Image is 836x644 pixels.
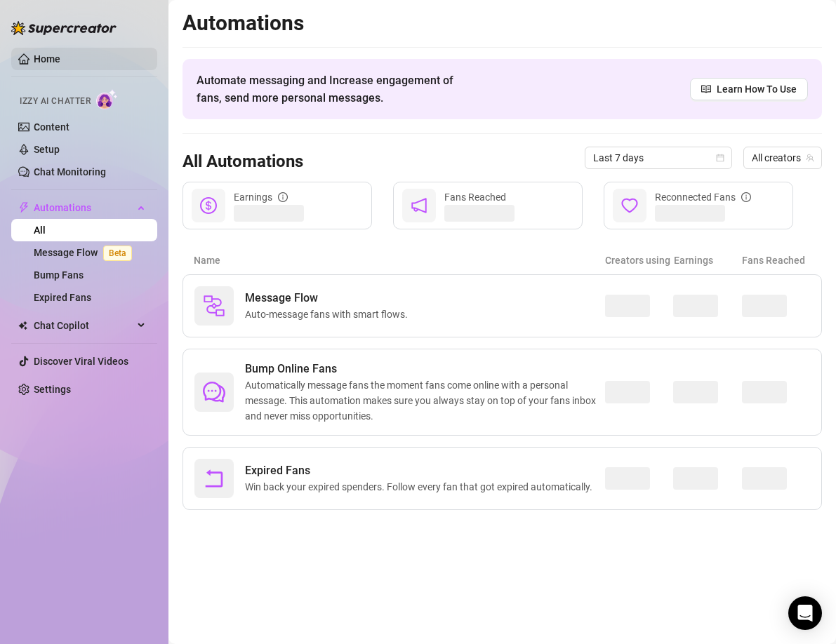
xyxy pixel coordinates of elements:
a: Message FlowBeta [34,247,138,258]
h2: Automations [183,10,822,36]
span: team [806,154,814,162]
span: Automate messaging and Increase engagement of fans, send more personal messages. [197,72,467,107]
span: Automations [34,196,133,219]
span: notification [411,197,427,214]
span: info-circle [741,192,751,202]
a: Home [34,53,60,65]
article: Fans Reached [742,253,811,268]
div: Earnings [234,189,288,205]
span: heart [621,197,638,214]
img: logo-BBDzfeDw.svg [11,21,117,35]
span: Fans Reached [444,192,506,203]
span: calendar [716,154,724,162]
h3: All Automations [183,151,303,173]
article: Earnings [674,253,743,268]
span: read [701,84,711,94]
a: Chat Monitoring [34,166,106,177]
span: Auto-message fans with smart flows. [245,307,413,322]
span: Izzy AI Chatter [20,95,91,108]
span: Win back your expired spenders. Follow every fan that got expired automatically. [245,479,598,495]
a: Setup [34,144,60,155]
article: Creators using [605,253,674,268]
img: svg%3e [203,295,225,317]
span: rollback [203,467,225,490]
span: Beta [103,246,132,261]
a: Discover Viral Videos [34,356,128,367]
span: Expired Fans [245,462,598,479]
a: Settings [34,384,71,395]
span: comment [203,381,225,403]
span: thunderbolt [18,202,29,213]
div: Open Intercom Messenger [788,596,822,630]
span: info-circle [278,192,288,202]
img: AI Chatter [96,89,118,109]
span: Learn How To Use [717,81,797,97]
span: dollar [200,197,217,214]
img: Chat Copilot [18,321,27,330]
a: Content [34,121,69,133]
a: Expired Fans [34,292,91,303]
span: Last 7 days [593,147,724,168]
span: Message Flow [245,290,413,307]
span: All creators [752,147,814,168]
article: Name [194,253,605,268]
a: Learn How To Use [690,78,808,100]
span: Bump Online Fans [245,361,605,377]
span: Chat Copilot [34,314,133,337]
span: Automatically message fans the moment fans come online with a personal message. This automation m... [245,377,605,424]
div: Reconnected Fans [655,189,751,205]
a: Bump Fans [34,269,84,281]
a: All [34,224,46,236]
